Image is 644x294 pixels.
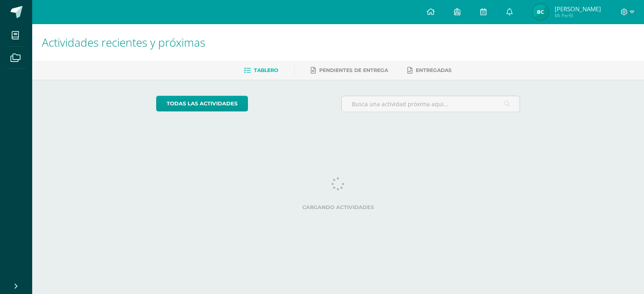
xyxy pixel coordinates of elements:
[407,64,452,77] a: Entregadas
[42,35,205,50] span: Actividades recientes y próximas
[533,4,549,20] img: 93bc4c38f69af55cfac97482aff6c673.png
[319,67,388,73] span: Pendientes de entrega
[555,5,601,13] span: [PERSON_NAME]
[311,64,388,77] a: Pendientes de entrega
[156,204,520,210] label: Cargando actividades
[244,64,278,77] a: Tablero
[254,67,278,73] span: Tablero
[555,12,601,19] span: Mi Perfil
[342,96,520,112] input: Busca una actividad próxima aquí...
[416,67,452,73] span: Entregadas
[156,96,248,111] a: todas las Actividades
